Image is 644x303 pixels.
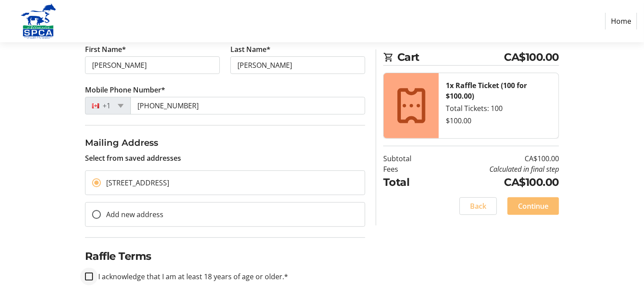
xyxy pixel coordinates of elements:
[446,115,551,126] div: $100.00
[446,103,551,114] div: Total Tickets: 100
[101,209,163,220] label: Add new address
[605,13,637,30] a: Home
[383,164,434,174] td: Fees
[383,174,434,190] td: Total
[434,164,559,174] td: Calculated in final step
[459,197,497,215] button: Back
[130,97,365,115] input: (506) 234-5678
[470,201,486,211] span: Back
[446,81,527,101] strong: 1x Raffle Ticket (100 for $100.00)
[7,4,70,39] img: Alberta SPCA's Logo
[230,44,270,55] label: Last Name*
[85,44,126,55] label: First Name*
[518,201,548,211] span: Continue
[93,271,288,282] label: I acknowledge that I am at least 18 years of age or older.*
[106,178,169,188] span: [STREET_ADDRESS]
[504,49,559,65] span: CA$100.00
[85,136,365,163] div: Select from saved addresses
[85,85,165,95] label: Mobile Phone Number*
[434,153,559,164] td: CA$100.00
[507,197,559,215] button: Continue
[434,174,559,190] td: CA$100.00
[397,49,504,65] span: Cart
[383,153,434,164] td: Subtotal
[85,248,365,264] h2: Raffle Terms
[85,136,365,149] h3: Mailing Address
